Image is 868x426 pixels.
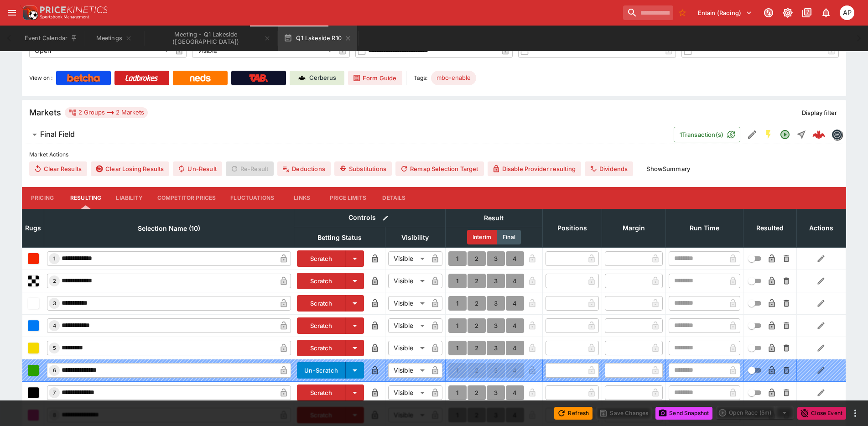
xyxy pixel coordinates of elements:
button: ShowSummary [641,161,696,176]
img: PriceKinetics Logo [20,4,38,22]
button: Open [777,126,793,143]
button: Edit Detail [744,126,760,143]
div: Visible [388,385,428,400]
button: Refresh [554,407,593,420]
span: 1 [52,255,57,262]
div: Visible [388,363,428,378]
th: Positions [542,209,602,247]
button: Close Event [797,407,846,420]
div: Visible [388,341,428,355]
button: Links [281,187,322,209]
h6: Final Field [40,130,75,139]
label: View on : [29,71,52,85]
button: 4 [506,318,524,333]
div: Allan Pollitt [840,5,854,20]
button: Bulk edit [379,212,391,224]
a: d14c6696-0981-4ff3-b268-ca36a982d79b [810,125,828,144]
button: 2 [468,385,486,400]
span: Un-Result [173,161,222,176]
button: 4 [506,341,524,355]
img: TabNZ [249,74,268,82]
button: Competitor Prices [150,187,223,209]
button: Fluctuations [223,187,281,209]
div: Visible [388,251,428,266]
button: Scratch [297,340,346,356]
button: Scratch [297,250,346,267]
button: 3 [487,318,505,333]
button: 1 [448,274,467,288]
button: 4 [506,251,524,266]
button: Meetings [85,26,143,51]
button: Substitutions [334,161,392,176]
div: split button [716,406,794,419]
p: Cerberus [309,73,336,83]
button: Clear Results [29,161,87,176]
span: mbo-enable [431,73,476,83]
img: Betcha [67,74,100,82]
span: Selection Name (10) [128,223,210,234]
button: Notifications [818,5,834,21]
img: Neds [190,74,210,82]
img: betmakers [832,130,842,140]
img: Sportsbook Management [40,15,89,19]
button: Final Field [22,125,674,144]
th: Rugs [22,209,44,247]
button: 1 [448,385,467,400]
button: 3 [487,341,505,355]
button: 2 [468,296,486,311]
button: Final [497,230,521,244]
label: Tags: [414,71,427,85]
button: 3 [487,296,505,311]
div: Visible [388,274,428,288]
span: 3 [51,300,58,307]
span: Re-Result [226,161,274,176]
button: 1Transaction(s) [674,127,740,142]
a: Form Guide [348,71,402,85]
div: betmakers [832,129,842,140]
button: Disable Provider resulting [488,161,581,176]
a: Cerberus [290,71,344,85]
button: SGM Enabled [760,126,777,143]
button: Select Tenant [692,5,758,20]
button: Clear Losing Results [91,161,169,176]
span: Betting Status [307,232,372,243]
button: Un-Scratch [297,362,346,379]
th: Controls [294,209,446,227]
div: Betting Target: cerberus [431,71,476,85]
div: 2 Groups 2 Markets [68,107,144,118]
button: Resulting [63,187,109,209]
div: d14c6696-0981-4ff3-b268-ca36a982d79b [812,128,825,141]
button: Dividends [585,161,633,176]
button: Meeting - Q1 Lakeside (AUS) [145,26,276,51]
button: 3 [487,274,505,288]
h5: Markets [29,107,61,118]
button: 4 [506,274,524,288]
button: Straight [793,126,810,143]
button: Toggle light/dark mode [780,5,796,21]
button: 1 [448,296,467,311]
button: Documentation [799,5,815,21]
button: No Bookmarks [675,5,690,20]
button: 2 [468,274,486,288]
img: logo-cerberus--red.svg [812,128,825,141]
button: Display filter [796,105,842,120]
span: 2 [51,278,58,284]
input: search [623,5,673,20]
button: Pricing [22,187,63,209]
span: Visibility [391,232,439,243]
button: 4 [506,296,524,311]
span: 7 [51,390,57,396]
div: Visible [388,318,428,333]
button: 3 [487,385,505,400]
button: Remap Selection Target [395,161,484,176]
img: PriceKinetics [40,6,108,13]
th: Result [445,209,542,227]
svg: Open [780,129,790,140]
button: more [850,408,861,419]
button: 3 [487,251,505,266]
span: 4 [51,322,58,329]
button: Liability [109,187,150,209]
th: Run Time [665,209,743,247]
img: Cerberus [298,74,306,82]
th: Margin [602,209,665,247]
